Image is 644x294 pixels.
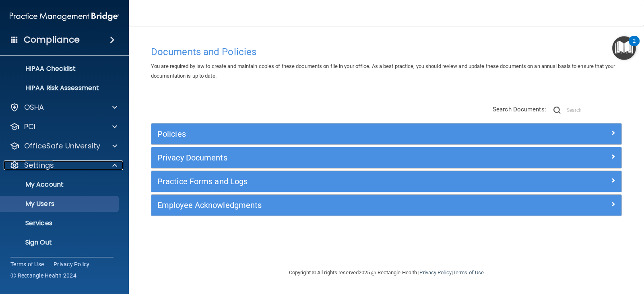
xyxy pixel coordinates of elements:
a: Privacy Documents [157,151,615,164]
p: Services [5,219,115,227]
p: OSHA [24,103,44,112]
a: Terms of Use [453,269,484,275]
input: Search [567,104,622,116]
p: HIPAA Risk Assessment [5,84,115,92]
p: My Account [5,181,115,189]
img: PMB logo [10,8,119,25]
h5: Policies [157,130,498,138]
span: Search Documents: [493,106,546,113]
iframe: Drift Widget Chat Controller [505,241,634,273]
p: PCI [24,122,35,132]
a: Privacy Policy [54,260,90,268]
p: HIPAA Checklist [5,65,115,73]
a: Settings [10,160,117,170]
a: OSHA [10,103,117,112]
p: Sign Out [5,238,115,247]
a: Terms of Use [10,260,44,268]
a: Policies [157,127,615,140]
div: 2 [633,41,636,51]
a: OfficeSafe University [10,141,117,151]
div: Copyright © All rights reserved 2025 @ Rectangle Health | | [239,260,533,286]
a: Privacy Policy [419,269,451,275]
img: ic-search.3b580494.png [553,107,561,114]
h5: Employee Acknowledgments [157,201,498,210]
a: PCI [10,122,117,132]
button: Open Resource Center, 2 new notifications [612,36,636,60]
h5: Practice Forms and Logs [157,177,498,186]
h4: Documents and Policies [151,47,622,57]
p: My Users [5,200,115,208]
span: Ⓒ Rectangle Health 2024 [10,271,76,280]
p: OfficeSafe University [24,141,100,151]
p: Settings [24,160,54,170]
a: Practice Forms and Logs [157,175,615,188]
h5: Privacy Documents [157,153,498,162]
h4: Compliance [24,34,80,45]
span: You are required by law to create and maintain copies of these documents on file in your office. ... [151,63,615,79]
a: Employee Acknowledgments [157,199,615,212]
